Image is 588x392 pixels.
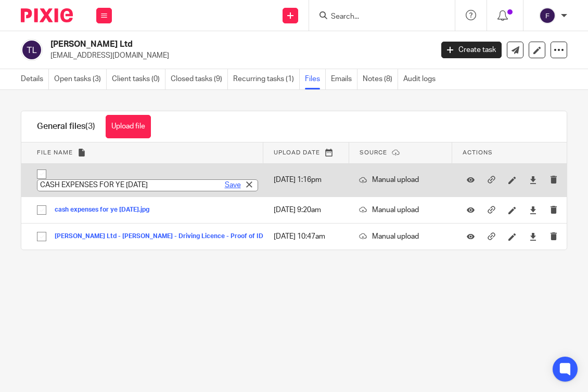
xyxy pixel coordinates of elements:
h1: General files [37,121,95,132]
button: Upload file [106,115,151,138]
span: Actions [463,150,493,155]
p: Manual upload [359,175,442,185]
a: Client tasks (0) [112,69,165,89]
a: Details [21,69,49,89]
p: [DATE] 1:16pm [274,175,339,185]
p: Manual upload [359,205,442,215]
a: Files [305,69,326,89]
h2: [PERSON_NAME] Ltd [50,39,351,50]
a: Create task [441,42,502,58]
input: Select [32,200,52,220]
img: svg%3E [21,39,43,61]
span: Source [360,150,387,155]
span: File name [37,150,73,155]
a: Notes (8) [363,69,398,89]
img: Pixie [21,8,73,22]
a: Download [529,231,537,242]
a: Recurring tasks (1) [233,69,300,89]
p: Manual upload [359,231,442,242]
p: [DATE] 10:47am [274,231,339,242]
button: [PERSON_NAME] Ltd - [PERSON_NAME] - Driving Licence - Proof of ID and address .jpg [55,233,321,240]
a: Closed tasks (9) [171,69,228,89]
button: cash expenses for ye [DATE].jpg [55,206,157,214]
a: Emails [331,69,357,89]
a: Audit logs [403,69,441,89]
input: Select [32,227,52,246]
a: Save [225,180,241,190]
p: [EMAIL_ADDRESS][DOMAIN_NAME] [50,50,426,61]
p: [DATE] 9:20am [274,205,339,215]
img: svg%3E [539,7,556,24]
input: Select [32,164,52,184]
span: Upload date [274,150,320,155]
a: Download [529,205,537,215]
span: (3) [85,122,95,130]
input: Search [330,12,424,22]
a: Download [529,175,537,185]
a: Open tasks (3) [54,69,107,89]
